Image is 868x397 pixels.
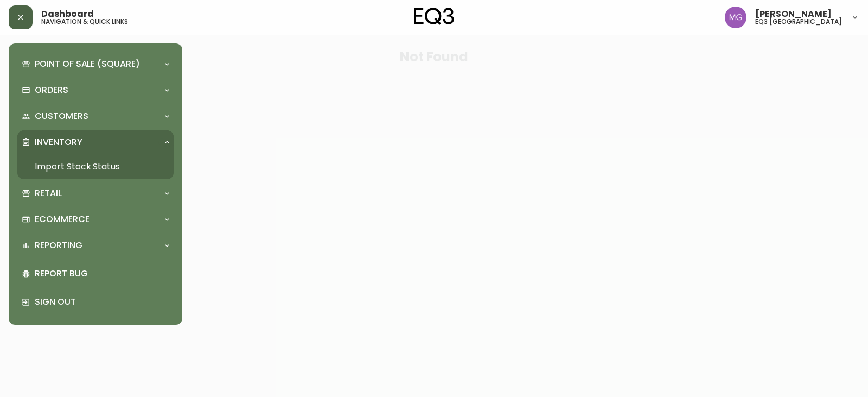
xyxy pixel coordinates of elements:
[17,181,174,205] div: Retail
[17,260,174,288] div: Report Bug
[41,18,128,25] h5: navigation & quick links
[17,78,174,102] div: Orders
[17,207,174,231] div: Ecommerce
[35,296,169,308] p: Sign Out
[35,110,88,122] p: Customers
[35,268,169,280] p: Report Bug
[35,240,82,251] p: Reporting
[17,52,174,76] div: Point of Sale (Square)
[35,187,62,199] p: Retail
[725,7,746,28] img: de8837be2a95cd31bb7c9ae23fe16153
[35,58,140,70] p: Point of Sale (Square)
[755,10,832,18] span: [PERSON_NAME]
[17,234,174,257] div: Reporting
[17,154,174,179] a: Import Stock Status
[755,18,842,25] h5: eq3 [GEOGRAPHIC_DATA]
[41,10,94,18] span: Dashboard
[17,288,174,316] div: Sign Out
[35,213,90,225] p: Ecommerce
[17,104,174,128] div: Customers
[35,136,82,148] p: Inventory
[414,8,454,25] img: logo
[17,130,174,154] div: Inventory
[35,84,68,96] p: Orders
